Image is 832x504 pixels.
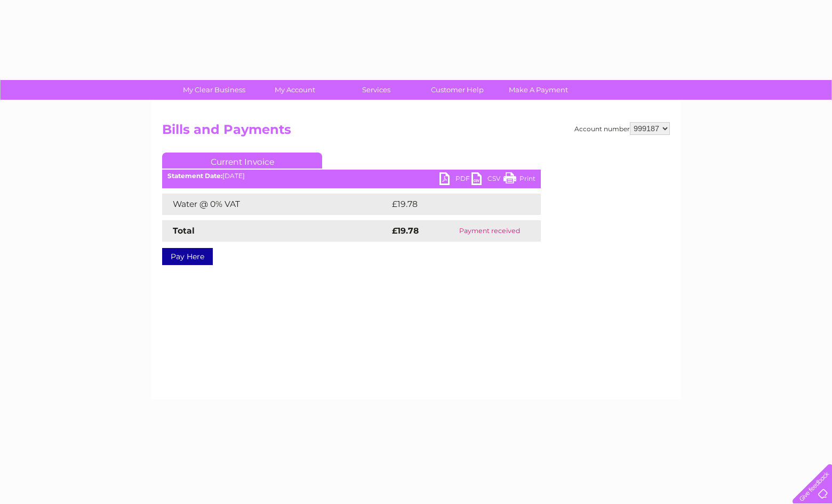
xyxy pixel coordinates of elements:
a: Current Invoice [162,153,322,169]
a: Make A Payment [494,80,582,100]
a: My Account [251,80,339,100]
div: [DATE] [162,172,541,180]
a: PDF [439,172,471,188]
td: £19.78 [389,194,518,215]
td: Water @ 0% VAT [162,194,389,215]
b: Statement Date: [167,172,222,180]
a: Customer Help [413,80,501,100]
a: Services [332,80,420,100]
a: CSV [471,172,503,188]
a: Print [503,172,535,188]
strong: Total [173,226,195,236]
strong: £19.78 [392,226,419,236]
a: My Clear Business [170,80,258,100]
a: Pay Here [162,248,213,265]
td: Payment received [439,220,541,242]
h2: Bills and Payments [162,122,670,142]
div: Account number [574,122,670,135]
